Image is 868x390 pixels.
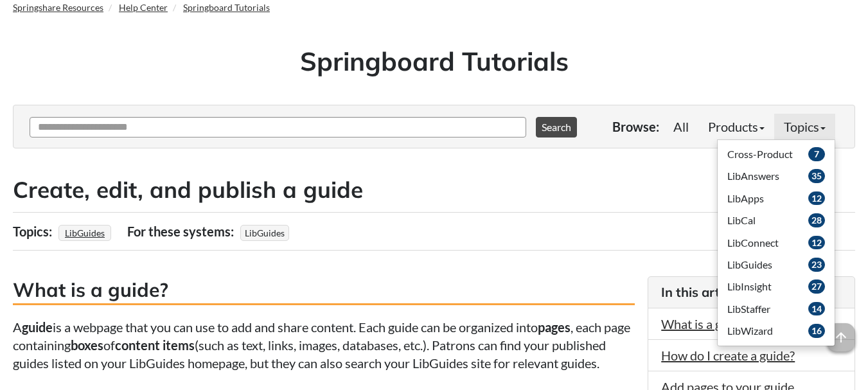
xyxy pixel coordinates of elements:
[22,43,846,79] h1: Springboard Tutorials
[698,114,774,139] a: Products
[808,324,825,338] span: 16
[13,2,103,13] a: Springshare Resources
[808,191,825,206] span: 12
[808,147,825,161] span: 7
[774,114,835,139] a: Topics
[661,316,750,332] a: What is a guide?
[808,169,825,183] span: 35
[727,170,779,182] span: LibAnswers
[71,337,103,353] strong: boxes
[727,324,773,337] span: LibWizard
[22,319,53,335] strong: guide
[119,2,168,13] a: Help Center
[827,323,855,351] span: arrow_upward
[536,117,577,137] button: Search
[661,348,795,363] a: How do I create a guide?
[727,192,764,204] span: LibApps
[727,303,770,315] span: LibStaffer
[827,324,855,340] a: arrow_upward
[808,213,825,227] span: 28
[727,214,756,226] span: LibCal
[727,258,772,270] span: LibGuides
[808,258,825,272] span: 23
[661,283,842,301] h3: In this article
[115,337,195,353] strong: content items
[13,318,635,372] p: A is a webpage that you can use to add and share content. Each guide can be organized into , each...
[183,2,270,13] a: Springboard Tutorials
[127,219,237,244] div: For these systems:
[727,236,779,249] span: LibConnect
[808,279,825,294] span: 27
[13,174,855,206] h2: Create, edit, and publish a guide
[63,224,107,242] a: LibGuides
[13,276,635,305] h3: What is a guide?
[538,319,571,335] strong: pages
[240,225,289,241] span: LibGuides
[808,236,825,250] span: 12
[612,118,659,136] p: Browse:
[664,114,698,139] a: All
[727,280,772,292] span: LibInsight
[808,302,825,316] span: 14
[13,219,55,244] div: Topics:
[727,148,793,160] span: Cross-Product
